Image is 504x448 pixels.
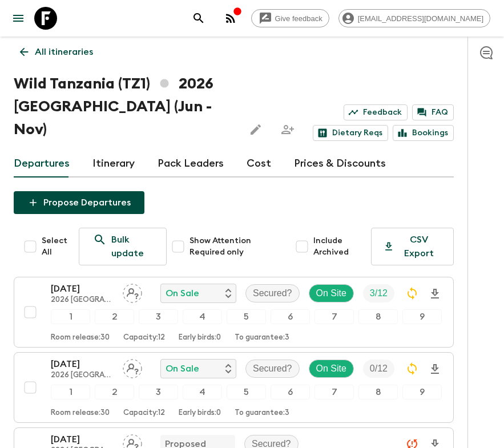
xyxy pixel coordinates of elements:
[111,233,152,260] p: Bulk update
[352,14,490,23] span: [EMAIL_ADDRESS][DOMAIN_NAME]
[344,104,408,120] a: Feedback
[14,352,454,423] button: [DATE]2026 [GEOGRAPHIC_DATA] (Jun - Nov)Assign pack leaderOn SaleSecured?On SiteTrip Fill12345678...
[51,433,114,446] p: [DATE]
[179,409,221,418] p: Early birds: 0
[14,150,70,177] a: Departures
[183,309,222,324] div: 4
[309,360,354,378] div: On Site
[158,150,224,177] a: Pack Leaders
[95,385,134,399] div: 2
[79,228,167,265] a: Bulk update
[269,14,329,23] span: Give feedback
[244,118,267,141] button: Edit this itinerary
[123,333,165,342] p: Capacity: 12
[251,9,329,27] a: Give feedback
[405,286,419,300] svg: Sync Required - Changes detected
[183,385,222,399] div: 4
[370,286,388,300] p: 3 / 12
[51,357,114,371] p: [DATE]
[51,371,114,380] p: 2026 [GEOGRAPHIC_DATA] (Jun - Nov)
[271,309,310,324] div: 6
[363,284,394,302] div: Trip Fill
[358,385,398,399] div: 8
[235,409,289,418] p: To guarantee: 3
[313,235,366,258] span: Include Archived
[51,385,90,399] div: 1
[247,150,271,177] a: Cost
[51,409,110,418] p: Room release: 30
[123,362,142,372] span: Assign pack leader
[189,235,286,258] span: Show Attention Required only
[371,228,454,265] button: CSV Export
[51,309,90,324] div: 1
[14,277,454,348] button: [DATE]2026 [GEOGRAPHIC_DATA] (Jun - Nov)Assign pack leaderOn SaleSecured?On SiteTrip Fill12345678...
[139,309,178,324] div: 3
[315,309,354,324] div: 7
[370,362,388,376] p: 0 / 12
[276,118,299,141] span: Share this itinerary
[51,333,110,342] p: Room release: 30
[245,360,300,378] div: Secured?
[179,333,221,342] p: Early birds: 0
[245,284,300,302] div: Secured?
[253,286,292,300] p: Secured?
[309,284,354,302] div: On Site
[316,362,346,376] p: On Site
[402,309,442,324] div: 9
[42,235,70,258] span: Select All
[402,385,442,399] div: 9
[187,7,210,30] button: search adventures
[227,309,266,324] div: 5
[428,362,442,376] svg: Download Onboarding
[51,296,114,305] p: 2026 [GEOGRAPHIC_DATA] (Jun - Nov)
[315,385,354,399] div: 7
[166,286,199,300] p: On Sale
[166,362,199,376] p: On Sale
[92,150,135,177] a: Itinerary
[14,72,235,141] h1: Wild Tanzania (TZ1) 2026 [GEOGRAPHIC_DATA] (Jun - Nov)
[358,309,398,324] div: 8
[253,362,292,376] p: Secured?
[405,362,419,376] svg: Sync Required - Changes detected
[95,309,134,324] div: 2
[363,360,394,378] div: Trip Fill
[428,287,442,301] svg: Download Onboarding
[227,385,266,399] div: 5
[7,7,30,30] button: menu
[14,191,144,214] button: Propose Departures
[313,125,388,141] a: Dietary Reqs
[316,286,346,300] p: On Site
[123,438,142,447] span: Assign pack leader
[294,150,386,177] a: Prices & Discounts
[123,287,142,296] span: Assign pack leader
[123,409,165,418] p: Capacity: 12
[338,9,490,27] div: [EMAIL_ADDRESS][DOMAIN_NAME]
[271,385,310,399] div: 6
[393,125,454,141] a: Bookings
[14,41,99,63] a: All itineraries
[35,45,93,59] p: All itineraries
[235,333,289,342] p: To guarantee: 3
[51,282,114,296] p: [DATE]
[412,104,454,120] a: FAQ
[139,385,178,399] div: 3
